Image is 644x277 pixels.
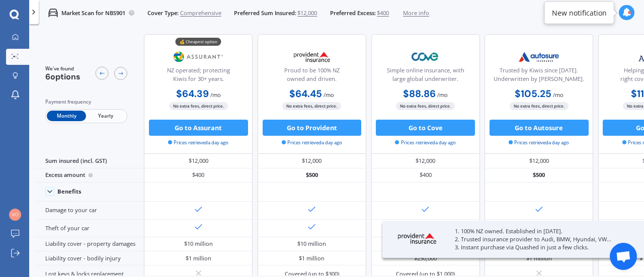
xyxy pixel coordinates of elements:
[169,102,228,110] span: No extra fees, direct price.
[258,168,366,182] div: $500
[176,87,209,100] b: $64.39
[263,120,362,136] button: Go to Provident
[184,240,213,248] div: $10 million
[35,168,144,182] div: Excess amount
[376,120,475,136] button: Go to Cove
[258,154,366,168] div: $12,000
[377,9,389,17] span: $400
[510,102,569,110] span: No extra fees, direct price.
[47,111,86,121] span: Monthly
[35,237,144,251] div: Liability cover - property damages
[299,254,325,262] div: $1 million
[289,87,322,100] b: $64.45
[172,47,225,67] img: Assurant.png
[455,243,624,251] p: 3. Instant purchase via Quashed in just a few clicks.
[282,102,341,110] span: No extra fees, direct price.
[553,91,563,99] span: / mo
[176,38,221,46] div: 💰 Cheapest option
[526,254,552,262] div: $1 million
[86,111,125,121] span: Yearly
[57,188,82,195] div: Benefits
[455,227,624,235] p: 1. 100% NZ owned. Established in [DATE].
[9,209,21,221] img: 594c958d7eb7292215e9e040ab9b1775
[265,66,359,86] div: Proud to be 100% NZ owned and driven.
[403,87,436,100] b: $88.86
[35,220,144,237] div: Theft of your car
[437,91,448,99] span: / mo
[45,65,80,72] span: We've found
[552,8,607,18] div: New notification
[151,66,246,86] div: NZ operated; protecting Kiwis for 30+ years.
[371,154,480,168] div: $12,000
[144,154,253,168] div: $12,000
[610,243,637,270] a: Open chat
[282,139,342,146] span: Prices retrieved a day ago
[509,139,569,146] span: Prices retrieved a day ago
[285,47,339,67] img: Provident.png
[485,154,593,168] div: $12,000
[403,9,429,17] span: More info
[492,66,586,86] div: Trusted by Kiwis since [DATE]. Underwritten by [PERSON_NAME].
[395,139,455,146] span: Prices retrieved a day ago
[297,240,326,248] div: $10 million
[297,9,317,17] span: $12,000
[168,139,228,146] span: Prices retrieved a day ago
[330,9,376,17] span: Preferred Excess:
[378,66,472,86] div: Simple online insurance, with large global underwriter.
[324,91,334,99] span: / mo
[512,47,566,67] img: Autosure.webp
[490,120,589,136] button: Go to Autosure
[399,47,452,67] img: Cove.webp
[61,9,125,17] p: Market Scan for NBS901
[485,168,593,182] div: $500
[35,202,144,219] div: Damage to your car
[147,9,179,17] span: Cover Type:
[371,168,480,182] div: $400
[35,154,144,168] div: Sum insured (incl. GST)
[396,102,455,110] span: No extra fees, direct price.
[389,228,445,249] img: Provident.webp
[515,87,551,100] b: $105.25
[144,168,253,182] div: $400
[234,9,296,17] span: Preferred Sum Insured:
[186,254,211,262] div: $1 million
[48,8,58,18] img: car.f15378c7a67c060ca3f3.svg
[414,254,437,262] div: $250,000
[149,120,248,136] button: Go to Assurant
[210,91,221,99] span: / mo
[45,71,80,82] span: 6 options
[180,9,221,17] span: Comprehensive
[455,235,624,243] p: 2. Trusted insurance provider to Audi, BMW, Hyundai, VW...
[35,251,144,265] div: Liability cover - bodily injury
[45,98,127,106] div: Payment frequency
